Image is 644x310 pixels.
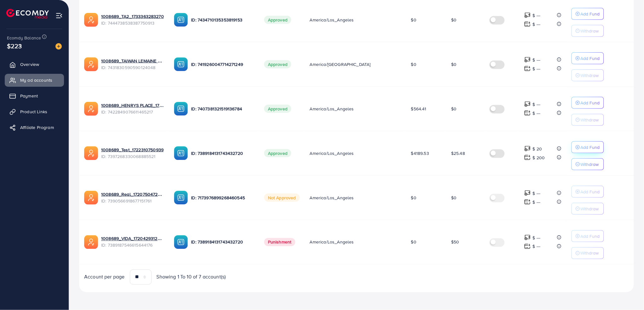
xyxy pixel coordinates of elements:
p: Withdraw [581,27,599,35]
span: Overview [20,61,39,67]
p: $ --- [533,101,541,108]
button: Withdraw [571,203,604,215]
p: Withdraw [581,72,599,79]
p: ID: 7389184131743432720 [191,149,254,157]
span: Approved [264,16,291,24]
button: Add Fund [571,97,604,109]
span: Approved [264,60,291,68]
img: ic-ads-acc.e4c84228.svg [84,146,98,160]
button: Add Fund [571,141,604,153]
p: ID: 7407381321519136784 [191,105,254,113]
img: top-up amount [524,243,531,250]
p: $ --- [533,56,541,64]
span: $0 [451,195,456,201]
div: <span class='underline'>1008689_Test_1722310750939</span></br>7397268330068885521 [101,147,164,160]
span: My ad accounts [20,77,52,83]
iframe: Chat [617,282,639,305]
button: Add Fund [571,230,604,242]
button: Add Fund [571,52,604,64]
img: ic-ba-acc.ded83a64.svg [174,191,188,205]
p: Add Fund [581,55,600,62]
a: Product Links [5,105,64,118]
a: Overview [5,58,64,71]
p: $ --- [533,12,541,19]
p: ID: 7173976899268460545 [191,194,254,202]
img: top-up amount [524,101,531,108]
img: top-up amount [524,56,531,63]
p: Add Fund [581,143,600,151]
img: top-up amount [524,145,531,152]
button: Add Fund [571,186,604,198]
span: $564.41 [411,106,426,112]
div: <span class='underline'>1008689_TAIWAN LEMAINE PATTON_1730357905537</span></br>7431830590590124048 [101,58,164,71]
img: top-up amount [524,65,531,72]
span: America/Los_Angeles [310,106,354,112]
div: <span class='underline'>1008689_VIDA_1720429312666</span></br>7389187546615644176 [101,236,164,249]
span: $0 [411,239,416,245]
img: menu [55,12,63,19]
p: $ --- [533,198,541,206]
a: My ad accounts [5,74,64,86]
p: Add Fund [581,10,600,18]
p: $ 200 [533,154,545,161]
span: $25.48 [451,150,465,156]
span: Approved [264,149,291,157]
span: $0 [451,17,456,23]
a: Affiliate Program [5,121,64,134]
button: Withdraw [571,25,604,37]
span: America/Los_Angeles [310,150,354,156]
img: top-up amount [524,199,531,205]
p: ID: 7419260047714271249 [191,61,254,68]
span: America/[GEOGRAPHIC_DATA] [310,61,371,67]
img: ic-ads-acc.e4c84228.svg [84,57,98,71]
a: 1008689_HENRYS PLACE_1728266752634 [101,102,164,108]
img: top-up amount [524,190,531,196]
span: Not Approved [264,194,300,202]
span: $0 [411,195,416,201]
span: $4189.53 [411,150,429,156]
span: America/Los_Angeles [310,17,354,23]
a: 1008689_TA2_1733363283270 [101,13,164,20]
img: top-up amount [524,154,531,161]
img: ic-ads-acc.e4c84228.svg [84,235,98,249]
p: $ --- [533,65,541,73]
p: $ --- [533,234,541,242]
img: ic-ba-acc.ded83a64.svg [174,102,188,116]
button: Add Fund [571,8,604,20]
span: Approved [264,105,291,113]
span: ID: 7444738538387750913 [101,20,164,26]
p: Withdraw [581,205,599,213]
span: Showing 1 To 10 of 7 account(s) [157,273,226,281]
span: Account per page [84,273,125,281]
div: <span class='underline'>1008689_Real_1720750472829</span></br>7390566918677151761 [101,191,164,204]
img: ic-ads-acc.e4c84228.svg [84,191,98,205]
span: Affiliate Program [20,124,54,131]
p: ID: 7389184131743432720 [191,238,254,246]
img: logo [6,9,49,19]
p: Withdraw [581,116,599,124]
p: ID: 7434710135353819153 [191,16,254,24]
img: top-up amount [524,234,531,241]
img: ic-ads-acc.e4c84228.svg [84,13,98,27]
button: Withdraw [571,158,604,170]
p: $ --- [533,20,541,28]
span: ID: 7397268330068885521 [101,153,164,160]
img: ic-ba-acc.ded83a64.svg [174,13,188,27]
p: Withdraw [581,249,599,257]
span: $0 [451,106,456,112]
span: America/Los_Angeles [310,195,354,201]
p: Add Fund [581,188,600,196]
p: $ 20 [533,145,542,153]
span: ID: 7390566918677151761 [101,198,164,204]
a: Payment [5,90,64,102]
a: 1008689_Test_1722310750939 [101,147,164,153]
span: ID: 7389187546615644176 [101,242,164,249]
p: Withdraw [581,161,599,168]
img: ic-ba-acc.ded83a64.svg [174,146,188,160]
img: ic-ba-acc.ded83a64.svg [174,57,188,71]
span: Punishment [264,238,295,246]
a: 1008689_Real_1720750472829 [101,191,164,197]
button: Withdraw [571,69,604,81]
span: $50 [451,239,459,245]
div: <span class='underline'>1008689_TA2_1733363283270</span></br>7444738538387750913 [101,13,164,26]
